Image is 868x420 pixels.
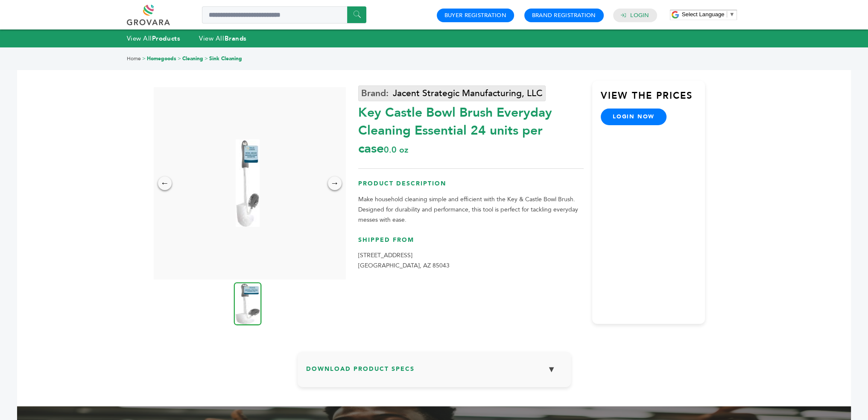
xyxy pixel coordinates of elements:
h3: Download Product Specs [306,360,562,385]
p: [STREET_ADDRESS] [GEOGRAPHIC_DATA], AZ 85043 [358,250,584,271]
h3: Product Description [358,179,584,194]
span: > [178,55,181,62]
input: Search a product or brand... [202,6,366,23]
div: Key Castle Bowl Brush Everyday Cleaning Essential 24 units per case [358,100,584,158]
h3: Shipped From [358,236,584,251]
a: login now [601,109,666,125]
p: Make household cleaning simple and efficient with the Key & Castle Bowl Brush. Designed for durab... [358,194,584,225]
span: Select Language [682,11,725,18]
span: ▼ [729,11,735,18]
strong: Brands [224,34,246,43]
strong: Products [152,34,180,43]
a: Buyer Registration [444,12,506,19]
a: Home [127,55,141,62]
a: Cleaning [182,55,203,62]
span: > [205,55,208,62]
button: ▼ [541,360,562,379]
img: Key & Castle Bowl Brush – Everyday Cleaning Essential 24 units per case 0.0 oz [236,139,260,227]
a: Homegoods [147,55,176,62]
a: View AllBrands [199,34,247,43]
a: Select Language​ [682,11,735,18]
span: > [142,55,146,62]
div: → [328,176,342,190]
div: ← [158,176,172,190]
a: Login [630,12,649,19]
span: 0.0 oz [384,144,408,156]
a: Jacent Strategic Manufacturing, LLC [358,85,546,101]
img: Key & Castle Bowl Brush – Everyday Cleaning Essential 24 units per case 0.0 oz [234,282,261,325]
h3: View the Prices [601,89,705,109]
a: Sink Cleaning [209,55,242,62]
a: Brand Registration [532,12,596,19]
a: View AllProducts [127,34,181,43]
span: ​ [727,11,727,18]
